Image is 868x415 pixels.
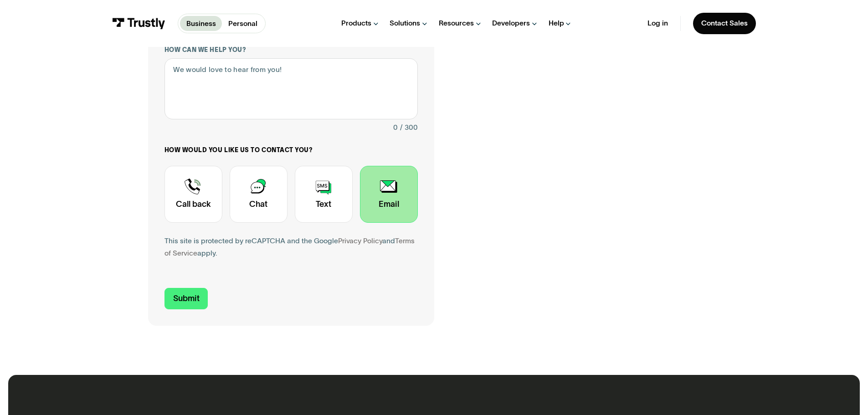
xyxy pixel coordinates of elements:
div: Developers [492,19,530,28]
div: 0 [393,122,398,134]
a: Log in [647,19,668,28]
div: / 300 [400,122,418,134]
input: Submit [164,288,208,309]
a: Terms of Service [164,237,415,257]
p: Personal [228,18,257,29]
div: Solutions [390,19,420,28]
div: Resources [439,19,474,28]
label: How would you like us to contact you? [164,146,418,154]
a: Contact Sales [693,13,756,34]
div: This site is protected by reCAPTCHA and the Google and apply. [164,235,418,260]
label: How can we help you? [164,46,418,54]
p: Business [186,18,216,29]
a: Personal [222,16,263,31]
a: Privacy Policy [338,237,382,245]
div: Help [549,19,564,28]
a: Business [180,16,222,31]
div: Contact Sales [701,19,748,28]
div: Products [341,19,371,28]
img: Trustly Logo [112,18,165,29]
